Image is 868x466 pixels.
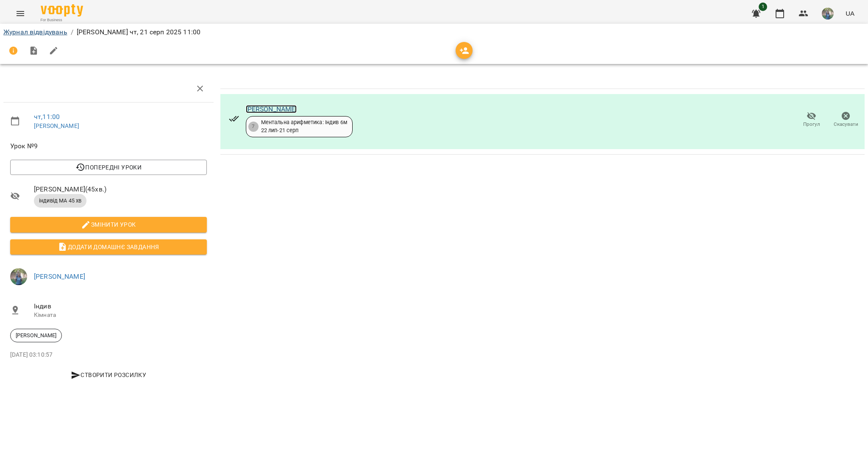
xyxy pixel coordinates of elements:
a: [PERSON_NAME] [34,272,85,280]
span: Прогул [803,121,820,128]
span: [PERSON_NAME] [11,332,61,339]
button: Створити розсилку [10,367,207,383]
span: індивід МА 45 хв [34,197,86,205]
span: Урок №9 [10,141,207,151]
div: 7 [248,122,259,132]
button: Попередні уроки [10,160,207,175]
a: Журнал відвідувань [3,28,67,36]
span: UA [846,9,854,18]
p: [PERSON_NAME] чт, 21 серп 2025 11:00 [77,27,200,37]
img: Voopty Logo [41,4,83,17]
button: Змінити урок [10,217,207,232]
span: 1 [759,3,767,11]
button: UA [842,6,858,21]
span: Створити розсилку [14,370,203,380]
button: Menu [10,3,31,24]
span: Додати домашнє завдання [17,242,200,252]
span: [PERSON_NAME] ( 45 хв. ) [34,184,207,194]
p: [DATE] 03:10:57 [10,351,207,359]
span: Попередні уроки [17,162,200,172]
span: For Business [41,17,83,23]
div: [PERSON_NAME] [10,329,62,342]
img: de1e453bb906a7b44fa35c1e57b3518e.jpg [10,268,27,285]
img: de1e453bb906a7b44fa35c1e57b3518e.jpg [822,8,834,19]
a: [PERSON_NAME] [34,122,79,129]
li: / [71,27,73,37]
button: Додати домашнє завдання [10,239,207,255]
p: Кімната [34,311,207,319]
a: чт , 11:00 [34,113,60,121]
div: Ментальна арифметика: Індив 6м 22 лип - 21 серп [261,119,347,134]
button: Скасувати [829,108,863,132]
button: Прогул [794,108,829,132]
nav: breadcrumb [3,27,865,37]
span: Індив [34,301,207,311]
a: [PERSON_NAME] [246,105,297,113]
span: Змінити урок [17,219,200,230]
span: Скасувати [834,121,858,128]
